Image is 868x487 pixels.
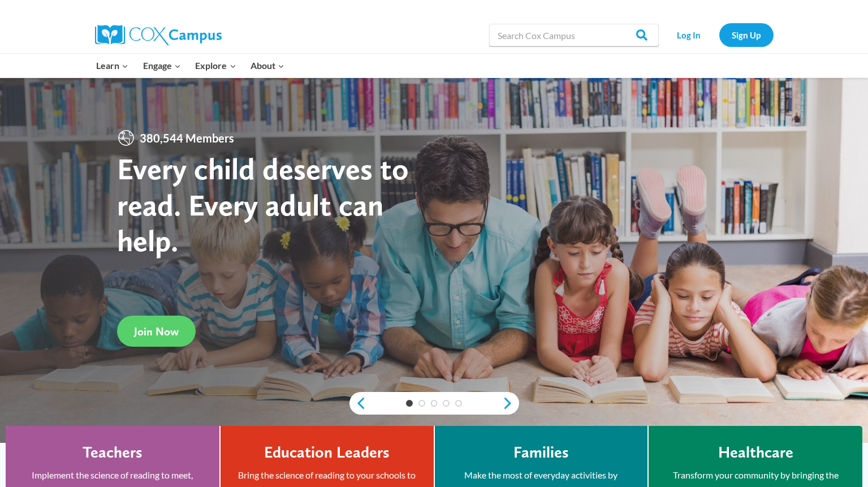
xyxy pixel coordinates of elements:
[135,129,239,147] span: 380,544 Members
[513,443,569,462] h4: Families
[418,400,425,407] a: 2
[117,316,196,347] a: Join Now
[95,25,222,45] img: Cox Campus
[96,58,128,73] span: Learn
[502,397,519,410] a: next
[195,58,236,73] span: Explore
[664,23,774,46] nav: Secondary Navigation
[251,58,284,73] span: About
[117,150,409,258] strong: Every child deserves to read. Every adult can help.
[264,443,390,462] h4: Education Leaders
[406,400,413,407] a: 1
[349,397,366,410] a: previous
[431,400,438,407] a: 3
[455,400,462,407] a: 5
[489,24,659,46] input: Search Cox Campus
[83,443,142,462] h4: Teachers
[134,325,179,338] span: Join Now
[719,23,774,46] a: Sign Up
[664,23,714,46] a: Log In
[443,400,450,407] a: 4
[89,54,292,77] nav: Primary Navigation
[349,392,519,415] div: content slider buttons
[718,443,793,462] h4: Healthcare
[143,58,181,73] span: Engage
